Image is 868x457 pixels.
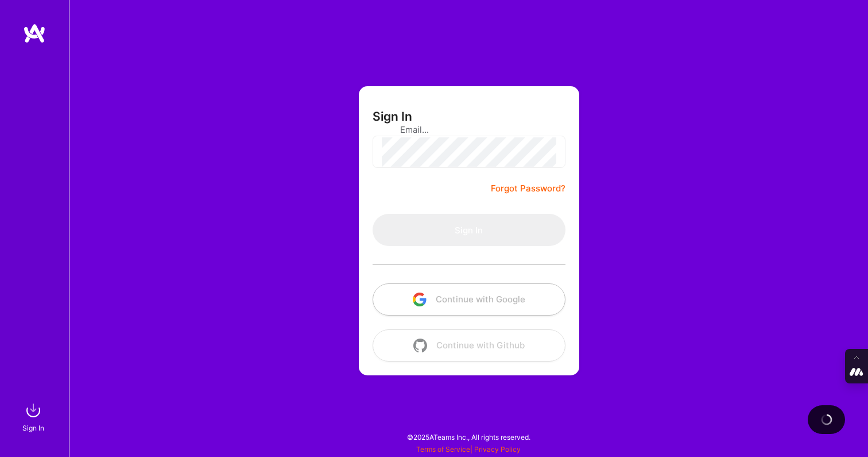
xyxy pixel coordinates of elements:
[22,422,44,434] div: Sign In
[373,109,412,124] h3: Sign In
[69,423,868,451] div: © 2025 ATeams Inc., All rights reserved.
[416,445,470,454] a: Terms of Service
[413,293,427,306] img: icon
[23,23,46,44] img: logo
[416,445,521,454] span: |
[373,214,565,246] button: Sign In
[400,115,538,144] input: Email...
[491,182,565,195] a: Forgot Password?
[373,329,565,362] button: Continue with Github
[413,339,427,352] img: icon
[819,412,834,427] img: loading
[24,399,45,434] a: sign inSign In
[22,399,45,422] img: sign in
[474,445,521,454] a: Privacy Policy
[373,283,565,316] button: Continue with Google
